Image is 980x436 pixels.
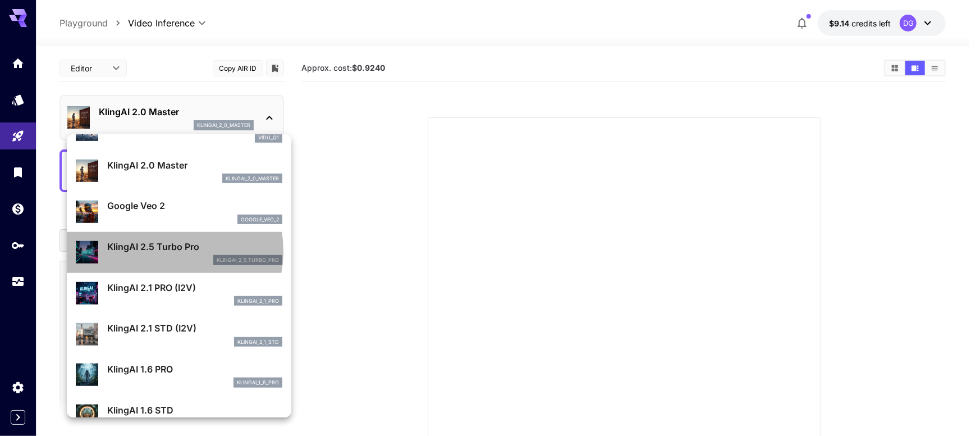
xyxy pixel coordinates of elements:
p: Google Veo 2 [107,199,282,212]
p: klingai_2_1_std [237,338,279,346]
p: klingai_2_0_master [226,175,279,183]
p: klingai_1_6_pro [237,379,279,387]
p: KlingAI 1.6 STD [107,403,282,417]
p: KlingAI 2.1 STD (I2V) [107,321,282,335]
p: klingai_2_1_pro [237,297,279,305]
div: KlingAI 2.1 PRO (I2V)klingai_2_1_pro [76,276,282,311]
div: Google Veo 2google_veo_2 [76,194,282,229]
p: klingai_2_5_turbo_pro [217,256,279,264]
div: KlingAI 2.0 Masterklingai_2_0_master [76,154,282,188]
div: KlingAI 2.1 STD (I2V)klingai_2_1_std [76,317,282,351]
div: KlingAI 1.6 STD [76,399,282,433]
p: google_veo_2 [241,216,279,224]
div: KlingAI 1.6 PROklingai_1_6_pro [76,358,282,392]
p: KlingAI 1.6 PRO [107,362,282,376]
p: vidu_q1 [258,134,279,142]
p: KlingAI 2.5 Turbo Pro [107,240,282,253]
div: KlingAI 2.5 Turbo Proklingai_2_5_turbo_pro [76,235,282,270]
p: KlingAI 2.0 Master [107,158,282,172]
p: KlingAI 2.1 PRO (I2V) [107,281,282,294]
